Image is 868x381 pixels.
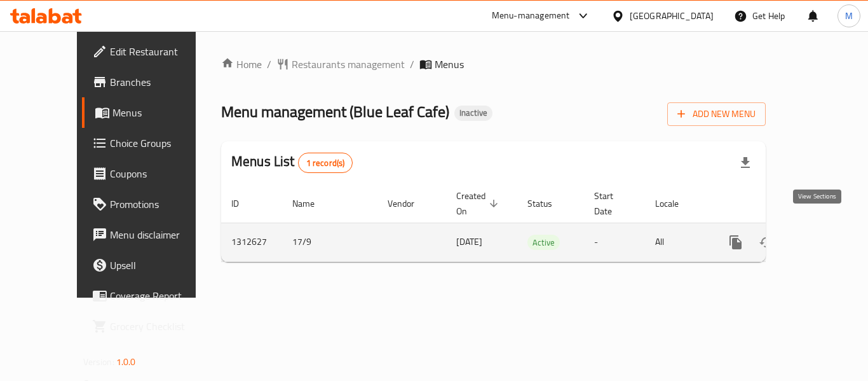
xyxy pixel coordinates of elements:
[110,135,212,151] span: Choice Groups
[435,57,464,72] span: Menus
[645,223,710,261] td: All
[82,250,222,281] a: Upsell
[730,148,761,178] div: Export file
[410,57,414,72] li: /
[721,227,751,258] button: more
[454,107,492,118] span: Inactive
[276,57,405,72] a: Restaurants management
[110,319,212,334] span: Grocery Checklist
[298,153,353,173] div: Total records count
[299,157,353,169] span: 1 record(s)
[110,197,212,212] span: Promotions
[82,36,222,67] a: Edit Restaurant
[584,223,645,261] td: -
[110,74,212,90] span: Branches
[82,67,222,97] a: Branches
[110,166,212,181] span: Coupons
[456,233,482,250] span: [DATE]
[492,8,570,24] div: Menu-management
[527,235,560,250] span: Active
[82,97,222,128] a: Menus
[282,223,377,261] td: 17/9
[110,288,212,303] span: Coverage Report
[710,184,853,223] th: Actions
[456,188,502,219] span: Created On
[221,57,262,72] a: Home
[82,311,222,342] a: Grocery Checklist
[667,102,766,126] button: Add New Menu
[231,196,255,211] span: ID
[221,223,282,261] td: 1312627
[82,128,222,158] a: Choice Groups
[116,354,136,370] span: 1.0.0
[454,106,492,121] div: Inactive
[292,196,331,211] span: Name
[221,184,853,262] table: enhanced table
[221,57,766,72] nav: breadcrumb
[82,158,222,189] a: Coupons
[231,152,353,173] h2: Menus List
[267,57,271,72] li: /
[82,281,222,311] a: Coverage Report
[630,9,714,23] div: [GEOGRAPHIC_DATA]
[677,106,756,122] span: Add New Menu
[110,227,212,242] span: Menu disclaimer
[388,196,431,211] span: Vendor
[221,97,449,126] span: Menu management ( Blue Leaf Cafe )
[83,354,114,370] span: Version:
[527,196,569,211] span: Status
[82,219,222,250] a: Menu disclaimer
[751,227,782,258] button: Change Status
[594,188,630,219] span: Start Date
[112,105,212,120] span: Menus
[845,9,853,23] span: M
[655,196,695,211] span: Locale
[110,44,212,59] span: Edit Restaurant
[292,57,405,72] span: Restaurants management
[110,258,212,273] span: Upsell
[82,189,222,219] a: Promotions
